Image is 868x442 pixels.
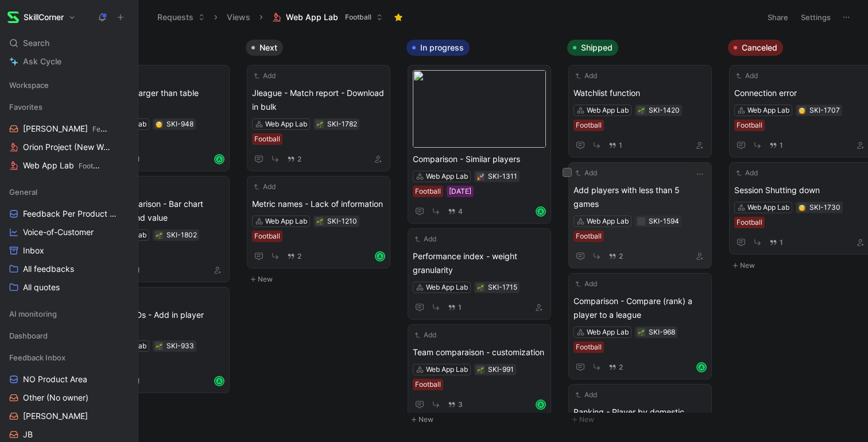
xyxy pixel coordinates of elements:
[798,106,806,114] button: 🧐
[537,207,545,216] div: A
[5,305,133,326] div: AI monitoring
[476,366,485,374] button: 🌱
[23,208,118,220] span: Feedback Per Product Area
[5,53,133,70] a: Ask Cycle
[413,152,546,166] span: Comparison - Similar players
[413,70,546,148] img: 2c69509c-c126-4692-9409-a320a14a82bc.jpg
[573,278,599,290] button: Add
[445,398,465,411] button: 3
[152,9,210,26] button: Requests
[9,79,49,91] span: Workspace
[23,374,87,385] span: NO Product Area
[155,342,163,350] button: 🌱
[637,106,645,114] div: 🌱
[413,345,546,359] span: Team comparaison - customization
[406,413,558,426] button: New
[24,12,64,22] h1: SkillCorner
[809,202,840,213] div: SKI-1730
[80,34,241,417] div: New
[619,142,622,149] span: 1
[734,70,759,82] button: Add
[247,176,390,268] a: AddMetric names - Lack of informationWeb App LabFootball2A
[5,183,133,201] div: General
[767,236,785,249] button: 1
[155,120,163,128] button: 🧐
[697,363,706,371] div: A
[445,301,464,314] button: 1
[23,226,94,238] span: Voice-of-Customer
[92,125,144,133] span: Feedback Inbox
[809,105,840,116] div: SKI-1707
[246,40,283,56] button: Next
[747,105,789,116] div: Web App Lab
[285,153,304,166] button: 2
[737,217,762,228] div: Football
[5,349,133,366] div: Feedback Inbox
[573,389,599,401] button: Add
[265,118,307,130] div: Web App Lab
[476,283,485,291] button: 🌱
[259,42,277,53] span: Next
[415,186,441,197] div: Football
[406,40,470,56] button: In progress
[327,216,357,227] div: SKI-1210
[86,287,230,393] a: SkillCorner IDs - Add in player searchesWeb App Lab1A
[376,252,384,260] div: A
[476,172,485,180] div: 🚀
[606,139,625,152] button: 1
[402,34,563,432] div: In progressNew
[587,326,629,338] div: Web App Lab
[23,429,33,440] span: JB
[252,181,277,193] button: Add
[568,65,712,157] a: AddWatchlist functionWeb App LabFootball1
[86,65,230,171] a: Bug - Value larger than table columnWeb App Lab1A
[488,171,517,182] div: SKI-1311
[9,308,57,320] span: AI monitoring
[5,279,133,296] a: All quotes
[23,410,88,422] span: [PERSON_NAME]
[537,401,545,409] div: A
[734,86,867,100] span: Connection error
[23,141,113,153] span: Orion Project (New Web App)
[413,249,546,277] span: Performance index - weight granularity
[638,329,645,336] img: 🌱
[156,232,162,239] img: 🌱
[568,273,712,379] a: AddComparison - Compare (rank) a player to a leagueWeb App LabFootball2A
[23,392,88,403] span: Other (No owner)
[23,282,60,293] span: All quotes
[254,230,280,242] div: Football
[9,330,48,341] span: Dashboard
[477,285,484,291] img: 🌱
[5,76,133,94] div: Workspace
[488,364,514,375] div: SKI-991
[215,377,223,385] div: A
[606,361,625,374] button: 2
[5,98,133,116] div: Favorites
[606,250,625,263] button: 2
[5,371,133,388] a: NO Product Area
[247,65,390,171] a: AddJleague - Match report - Download in bulkWeb App LabFootball2
[267,9,388,26] button: Web App LabFootball
[222,9,255,26] button: Views
[316,121,323,128] img: 🌱
[576,230,602,242] div: Football
[316,217,324,225] button: 🌱
[796,9,836,25] button: Settings
[327,118,357,130] div: SKI-1782
[734,167,759,179] button: Add
[488,282,517,293] div: SKI-1715
[408,228,551,320] a: AddPerformance index - weight granularityWeb App Lab1
[420,42,464,53] span: In progress
[85,397,237,411] button: New
[166,229,197,241] div: SKI-1802
[426,282,468,293] div: Web App Lab
[587,105,629,116] div: Web App Lab
[5,120,133,137] a: [PERSON_NAME]Feedback Inbox
[156,121,162,128] img: 🧐
[5,260,133,278] a: All feedbacks
[426,364,468,375] div: Web App Lab
[7,11,19,23] img: SkillCorner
